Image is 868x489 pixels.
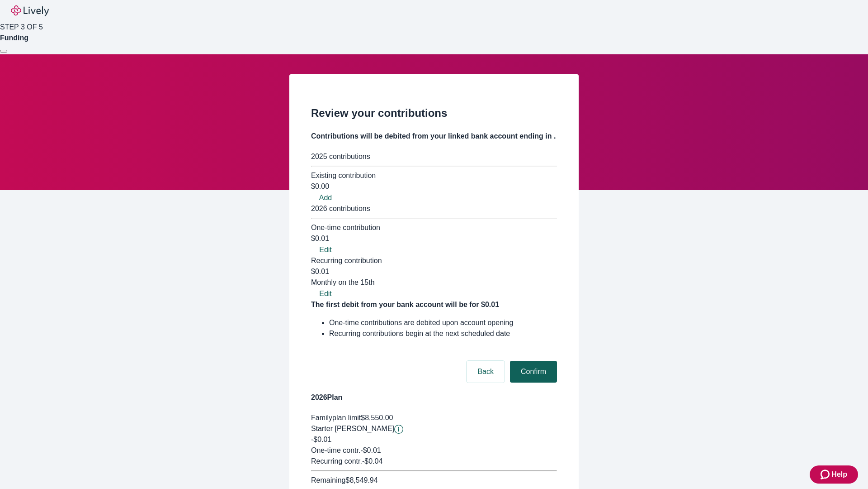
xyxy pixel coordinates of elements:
[11,5,49,16] img: Lively
[311,425,394,432] span: Starter [PERSON_NAME]
[311,131,557,142] h4: Contributions will be debited from your linked bank account ending in .
[311,192,340,203] button: Add
[311,476,345,484] span: Remaining
[810,465,858,484] button: Zendesk support iconHelp
[821,469,831,480] svg: Zendesk support icon
[311,151,557,162] div: 2025 contributions
[311,203,557,214] div: 2026 contributions
[311,222,557,233] div: One-time contribution
[311,436,331,443] span: -$0.01
[394,425,403,434] button: Lively will contribute $0.01 to establish your account
[329,328,557,339] li: Recurring contributions begin at the next scheduled date
[345,476,377,484] span: $8,549.94
[362,457,382,465] span: - $0.04
[311,255,557,266] div: Recurring contribution
[311,301,499,308] strong: The first debit from your bank account will be for $0.01
[329,317,557,328] li: One-time contributions are debited upon account opening
[467,361,505,383] button: Back
[311,457,362,465] span: Recurring contr.
[311,105,557,121] h2: Review your contributions
[311,392,557,403] h4: 2026 Plan
[311,266,557,288] div: $0.01
[311,170,557,181] div: Existing contribution
[311,414,361,422] span: Family plan limit
[311,181,557,192] div: $0.00
[394,425,403,434] svg: Starter penny details
[361,414,393,422] span: $8,550.00
[510,361,557,383] button: Confirm
[831,469,847,480] span: Help
[311,446,360,454] span: One-time contr.
[311,244,340,255] button: Edit
[360,446,381,454] span: - $0.01
[311,288,340,299] button: Edit
[311,277,557,288] div: Monthly on the 15th
[311,233,557,244] div: $0.01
